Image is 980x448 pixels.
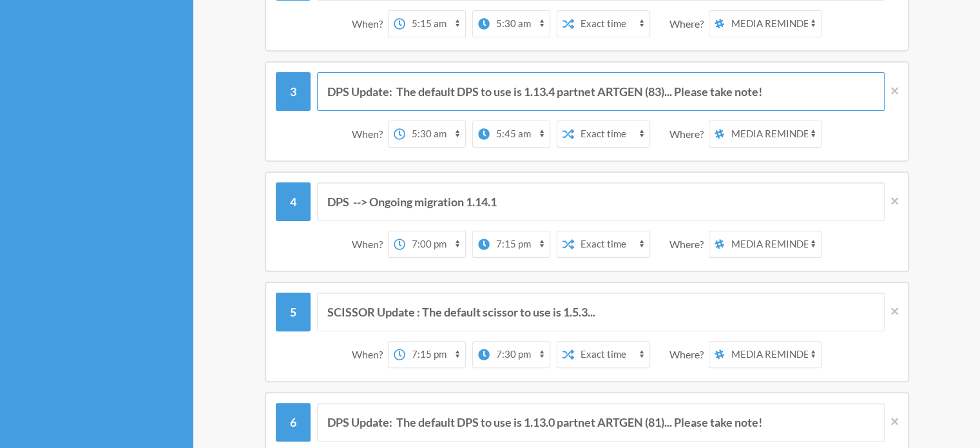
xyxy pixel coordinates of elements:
[669,231,709,258] div: Where?
[669,10,709,37] div: Where?
[669,121,709,148] div: Where?
[352,10,388,37] div: When?
[352,121,388,148] div: When?
[317,182,885,221] input: Message
[317,293,885,331] input: Message
[669,341,709,368] div: Where?
[352,341,388,368] div: When?
[317,72,885,111] input: Message
[317,403,885,442] input: Message
[352,231,388,258] div: When?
